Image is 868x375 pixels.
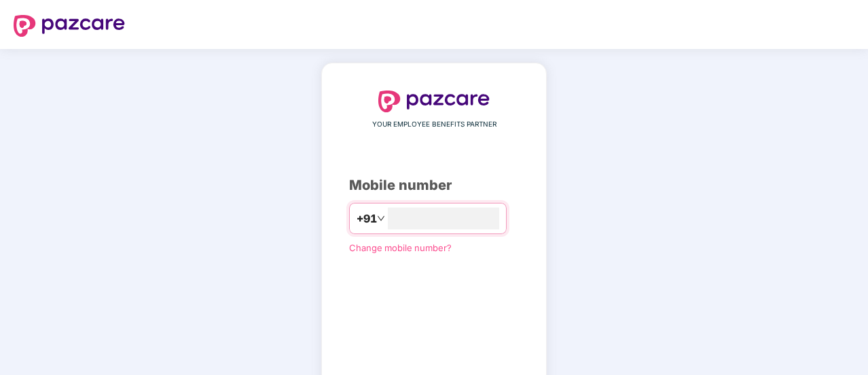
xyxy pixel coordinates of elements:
[377,214,385,223] span: down
[357,210,377,227] span: +91
[349,242,452,253] a: Change mobile number?
[349,175,519,196] div: Mobile number
[14,15,125,37] img: logo
[378,91,490,112] img: logo
[372,119,496,130] span: YOUR EMPLOYEE BENEFITS PARTNER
